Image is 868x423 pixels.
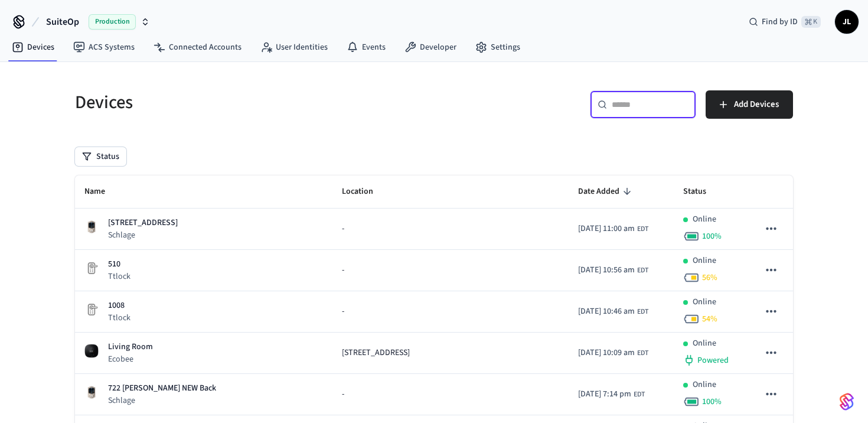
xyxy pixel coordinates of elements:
[75,147,126,166] button: Status
[734,97,779,112] span: Add Devices
[578,305,635,318] span: [DATE] 10:46 am
[342,347,410,359] span: [STREET_ADDRESS]
[84,344,99,358] img: ecobee_lite_3
[836,11,857,32] span: JL
[762,16,798,28] span: Find by ID
[578,347,635,359] span: [DATE] 10:09 am
[144,37,251,58] a: Connected Accounts
[108,229,178,241] p: Schlage
[578,305,648,318] div: America/New_York
[395,37,466,58] a: Developer
[637,348,648,359] span: EDT
[84,183,120,201] span: Name
[108,217,178,229] p: [STREET_ADDRESS]
[578,388,631,401] span: [DATE] 7:14 pm
[342,183,389,201] span: Location
[75,90,427,115] h5: Devices
[466,37,530,58] a: Settings
[702,313,717,325] span: 54 %
[637,224,648,235] span: EDT
[337,37,395,58] a: Events
[702,396,722,408] span: 100 %
[578,183,635,201] span: Date Added
[693,337,716,350] p: Online
[84,261,99,275] img: Placeholder Lock Image
[108,353,153,365] p: Ecobee
[578,347,648,359] div: America/New_York
[2,37,64,58] a: Devices
[108,341,153,353] p: Living Room
[578,388,645,401] div: America/New_York
[578,264,635,276] span: [DATE] 10:56 am
[739,11,830,32] div: Find by ID⌘ K
[342,388,344,401] span: -
[64,37,144,58] a: ACS Systems
[578,264,648,276] div: America/New_York
[693,255,716,267] p: Online
[84,220,99,234] img: Schlage Sense Smart Deadbolt with Camelot Trim, Front
[46,15,79,29] span: SuiteOp
[342,305,344,318] span: -
[702,272,717,284] span: 56 %
[578,223,635,235] span: [DATE] 11:00 am
[693,296,716,308] p: Online
[835,10,859,34] button: JL
[108,300,130,312] p: 1008
[84,385,99,399] img: Schlage Sense Smart Deadbolt with Camelot Trim, Front
[342,223,344,235] span: -
[697,354,729,366] span: Powered
[84,302,99,317] img: Placeholder Lock Image
[840,392,854,411] img: SeamLogoGradient.69752ec5.svg
[683,183,722,201] span: Status
[108,271,130,282] p: Ttlock
[637,307,648,317] span: EDT
[108,312,130,324] p: Ttlock
[634,389,645,400] span: EDT
[108,395,216,406] p: Schlage
[108,258,130,271] p: 510
[342,264,344,276] span: -
[108,382,216,395] p: 722 [PERSON_NAME] NEW Back
[637,265,648,276] span: EDT
[578,223,648,235] div: America/New_York
[693,379,716,391] p: Online
[693,213,716,226] p: Online
[706,90,793,119] button: Add Devices
[89,14,136,30] span: Production
[801,16,821,28] span: ⌘ K
[251,37,337,58] a: User Identities
[702,230,722,242] span: 100 %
